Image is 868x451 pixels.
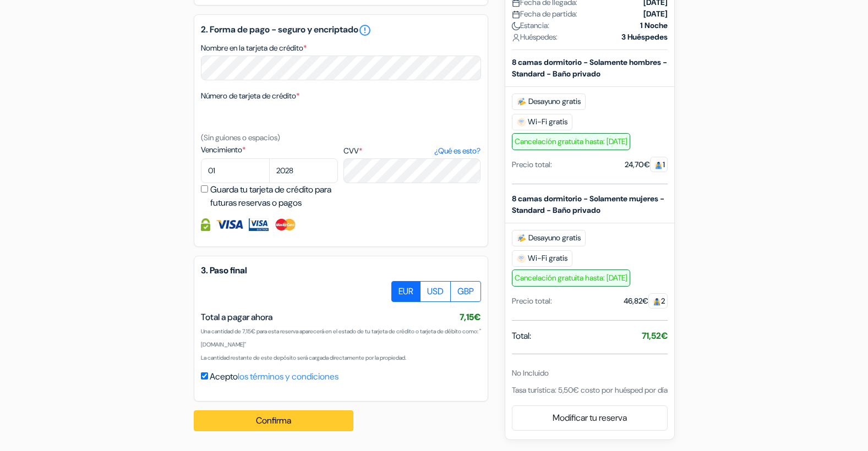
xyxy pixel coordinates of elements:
[512,269,630,287] span: Cancelación gratuita hasta: [DATE]
[512,57,667,79] b: 8 camas dormitorio - Solamente hombres - Standard - Baño privado
[512,194,664,215] b: 8 camas dormitorio - Solamente mujeres - Standard - Baño privado
[391,281,421,302] label: EUR
[640,20,668,31] strong: 1 Noche
[201,24,481,37] h5: 2. Forma de pago - seguro y encriptado
[512,8,577,20] span: Fecha de partida:
[358,24,372,37] a: error_outline
[512,22,520,30] img: moon.svg
[450,281,481,302] label: GBP
[517,118,526,127] img: free_wifi.svg
[512,31,558,43] span: Huéspedes:
[343,145,481,157] label: CVV
[201,328,481,348] small: Una cantidad de 7,15€ para esta reserva aparecerá en el estado de tu tarjeta de crédito o tarjeta...
[434,145,481,157] a: ¿Qué es esto?
[512,367,668,379] div: No Incluido
[512,230,586,246] span: Desayuno gratis
[512,408,667,428] a: Modificar tu reserva
[238,371,339,382] a: los términos y condiciones
[517,254,526,263] img: free_wifi.svg
[201,42,307,54] label: Nombre en la tarjeta de crédito
[274,218,297,231] img: Master Card
[512,329,531,343] span: Total:
[512,114,572,130] span: Wi-Fi gratis
[512,133,630,150] span: Cancelación gratuita hasta: [DATE]
[512,250,572,267] span: Wi-Fi gratis
[512,10,520,19] img: calendar.svg
[625,159,668,170] div: 24,70€
[194,410,353,431] button: Confirma
[654,161,663,169] img: guest.svg
[650,157,668,172] span: 1
[460,311,481,323] span: 7,15€
[653,298,661,306] img: guest.svg
[216,218,243,231] img: Visa
[512,34,520,42] img: user_icon.svg
[621,31,668,43] strong: 3 Huéspedes
[201,90,299,102] label: Número de tarjeta de crédito
[210,183,341,210] label: Guarda tu tarjeta de crédito para futuras reservas o pagos
[512,20,549,31] span: Estancia:
[512,385,668,395] span: Tasa turística: 5,50€ costo por huésped por día
[249,218,269,231] img: Visa Electron
[201,311,272,323] span: Total a pagar ahora
[201,218,210,231] img: Información de la Tarjeta de crédito totalmente protegida y encriptada
[420,281,451,302] label: USD
[642,330,668,342] strong: 71,52€
[643,8,668,20] strong: [DATE]
[624,295,668,307] div: 46,82€
[512,94,586,110] span: Desayuno gratis
[392,281,481,302] div: Basic radio toggle button group
[201,133,280,142] small: (Sin guiones o espacios)
[201,265,481,276] h5: 3. Paso final
[517,234,526,243] img: free_breakfast.svg
[210,370,339,383] label: Acepto
[201,144,338,156] label: Vencimiento
[201,354,406,361] small: La cantidad restante de este depósito será cargada directamente por la propiedad.
[512,295,552,307] div: Precio total:
[648,293,668,309] span: 2
[512,159,552,170] div: Precio total:
[517,97,526,106] img: free_breakfast.svg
